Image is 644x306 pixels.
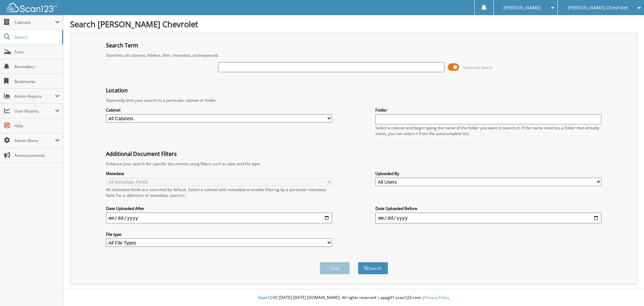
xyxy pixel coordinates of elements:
[14,108,55,114] span: User Reports
[103,87,131,94] legend: Location
[375,206,601,211] label: Date Uploaded Before
[106,213,332,223] input: start
[70,18,637,30] h1: Search [PERSON_NAME] Chevrolet
[258,295,274,300] span: Scan123
[14,49,60,55] span: Scan
[358,262,388,274] button: Search
[63,290,644,306] div: © [DATE]-[DATE] [DOMAIN_NAME]. All rights reserved | appg01-scan123-com |
[106,107,332,113] label: Cabinet
[424,295,449,300] a: Privacy Policy
[103,52,605,58] div: Searches all cabinets, folders, files, metadata, and keywords
[463,65,493,70] span: Advanced Search
[103,150,180,158] legend: Additional Document Filters
[7,3,57,12] img: scan123-logo-white.svg
[103,42,142,49] legend: Search Term
[176,192,185,198] a: here
[375,171,601,176] label: Uploaded By
[14,152,60,158] span: Announcements
[375,213,601,223] input: end
[14,19,55,25] span: Cabinets
[106,206,332,211] label: Date Uploaded After
[106,171,332,176] label: Metadata
[14,34,59,40] span: Search
[14,123,60,129] span: Help
[14,79,60,84] span: Bookmarks
[103,161,605,167] div: Enhance your search for specific documents using filters such as date and file type.
[320,262,350,274] button: Clear
[375,125,601,136] div: Select a cabinet and begin typing the name of the folder you want to search in. If the name match...
[568,6,628,10] span: [PERSON_NAME] Chevrolet
[375,107,601,113] label: Folder
[14,64,60,70] span: Reminders
[103,97,605,103] div: Optionally limit your search to a particular cabinet or folder
[14,93,55,99] span: Admin Reports
[106,231,332,237] label: File type
[14,138,55,143] span: Admin Menu
[106,187,332,198] div: All metadata fields are searched by default. Select a cabinet with metadata to enable filtering b...
[503,6,541,10] span: [PERSON_NAME]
